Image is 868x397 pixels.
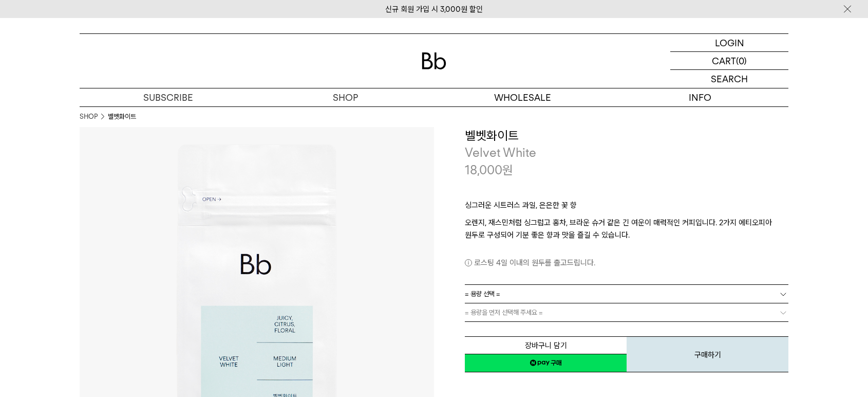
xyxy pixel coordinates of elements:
[465,216,788,241] p: 오렌지, 재스민처럼 싱그럽고 홍차, 브라운 슈거 같은 긴 여운이 매력적인 커피입니다. 2가지 에티오피아 원두로 구성되어 기분 좋은 향과 맛을 즐길 수 있습니다.
[465,336,627,354] button: 장바구니 담기
[736,52,747,69] p: (0)
[465,144,788,161] p: Velvet White
[465,199,788,216] p: 싱그러운 시트러스 과일, 은은한 꽃 향
[465,285,500,303] span: = 용량 선택 =
[385,5,483,14] a: 신규 회원 가입 시 3,000원 할인
[670,52,788,70] a: CART (0)
[502,163,513,177] span: 원
[108,112,136,122] li: 벨벳화이트
[465,127,788,145] h3: 벨벳화이트
[465,354,627,372] a: 새창
[80,88,257,106] a: SUBSCRIBE
[80,112,98,122] a: SHOP
[434,88,611,106] p: WHOLESALE
[465,161,513,179] p: 18,000
[715,34,744,51] p: LOGIN
[611,88,788,106] p: INFO
[670,34,788,52] a: LOGIN
[627,336,788,372] button: 구매하기
[465,257,788,269] p: 로스팅 4일 이내의 원두를 출고드립니다.
[711,70,748,88] p: SEARCH
[465,303,543,321] span: = 용량을 먼저 선택해 주세요 =
[257,88,434,106] a: SHOP
[712,52,736,69] p: CART
[422,52,446,69] img: 로고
